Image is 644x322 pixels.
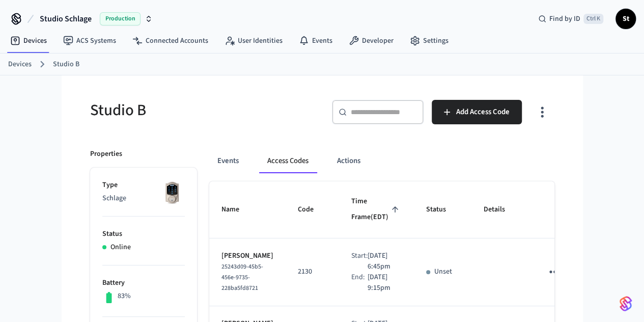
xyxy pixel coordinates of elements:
p: Unset [434,266,452,277]
button: Actions [329,149,369,173]
a: Events [291,32,341,50]
span: Status [426,202,459,218]
p: [DATE] 9:15pm [368,272,402,293]
span: Code [298,202,327,218]
span: Name [221,202,253,218]
a: Devices [2,32,55,50]
p: 83% [118,291,131,302]
span: Find by ID [549,14,580,24]
p: [PERSON_NAME] [221,251,273,261]
span: Details [484,202,518,218]
p: Battery [102,278,185,288]
button: Add Access Code [432,100,522,124]
a: Settings [402,32,457,50]
p: Type [102,180,185,191]
div: ant example [209,149,554,173]
span: Ctrl K [583,14,603,24]
div: End: [351,272,368,293]
span: Studio Schlage [40,13,92,25]
span: St [617,10,635,28]
span: 25243d09-45b5-456e-9735-228ba5fd8721 [221,262,263,292]
span: Add Access Code [456,105,510,119]
span: Production [100,12,141,25]
p: Schlage [102,193,185,204]
img: SeamLogoGradient.69752ec5.svg [620,296,632,312]
a: Connected Accounts [124,32,216,50]
h5: Studio B [90,100,316,121]
p: Status [102,229,185,239]
a: ACS Systems [55,32,124,50]
p: Properties [90,149,122,159]
button: Events [209,149,247,173]
button: Access Codes [259,149,317,173]
a: Devices [8,59,32,70]
img: Schlage Sense Smart Deadbolt with Camelot Trim, Front [159,180,185,205]
div: Find by IDCtrl K [530,10,611,28]
div: Start: [351,251,368,272]
p: Online [110,242,131,253]
a: User Identities [216,32,291,50]
p: 2130 [298,266,327,277]
span: Time Frame(EDT) [351,194,402,226]
button: St [615,9,636,29]
p: [DATE] 6:45pm [368,251,402,272]
a: Studio B [53,59,79,70]
a: Developer [341,32,402,50]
